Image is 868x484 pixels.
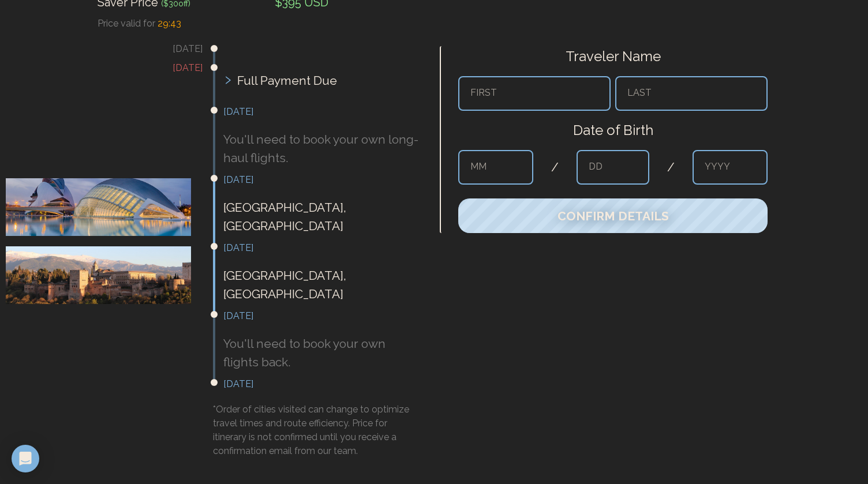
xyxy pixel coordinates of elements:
[223,173,420,187] h3: [DATE]
[98,18,155,29] span: Price valid for
[6,42,203,56] h3: [DATE]
[458,198,768,233] button: Confirm Details
[223,130,420,167] p: You'll need to book your own long-haul flights.
[223,335,420,371] p: You'll need to book your own flights back.
[223,377,420,391] h3: [DATE]
[658,158,684,177] div: /
[223,241,420,255] h3: [DATE]
[237,72,337,90] span: Full Payment Due
[158,18,181,29] span: 29 : 43
[542,158,568,177] div: /
[223,267,420,303] p: [GEOGRAPHIC_DATA] , [GEOGRAPHIC_DATA]
[223,198,420,235] p: [GEOGRAPHIC_DATA] , [GEOGRAPHIC_DATA]
[6,61,203,75] h3: [DATE]
[6,246,203,304] img: Granada
[12,445,39,472] div: Open Intercom Messenger
[458,46,768,67] h2: Traveler Name
[223,105,420,119] h3: [DATE]
[223,309,420,323] h3: [DATE]
[6,178,203,236] img: Valencia
[558,209,669,223] span: Confirm Details
[458,120,768,141] h2: Date of Birth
